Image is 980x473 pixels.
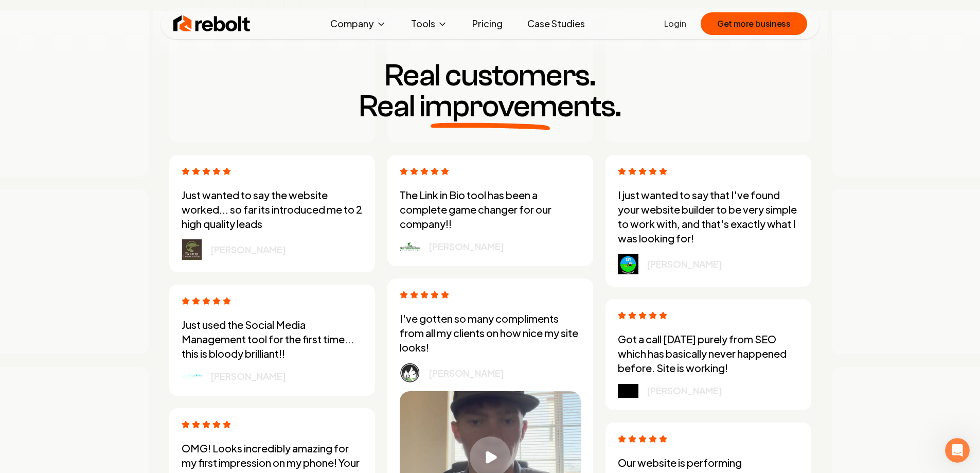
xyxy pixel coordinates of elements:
[182,318,363,361] p: Just used the Social Media Management tool for the first time... this is bloody brilliant!!
[322,13,395,34] button: Company
[173,13,251,34] img: Rebolt Logo
[464,13,511,34] a: Pricing
[647,257,722,271] p: [PERSON_NAME]
[618,384,638,398] img: logo
[618,254,638,274] img: logo
[400,363,420,383] img: logo
[647,383,722,398] p: [PERSON_NAME]
[403,13,456,34] button: Tools
[182,188,363,231] p: Just wanted to say the website worked... so far its introduced me to 2 high quality leads
[400,242,420,251] img: logo
[429,239,504,254] p: [PERSON_NAME]
[618,332,799,375] p: Got a call [DATE] purely from SEO which has basically never happened before. Site is working!
[161,60,819,122] h3: Real customers.
[400,188,581,231] p: The Link in Bio tool has been a complete game changer for our company!!
[210,369,286,383] p: [PERSON_NAME]
[701,12,807,35] button: Get more business
[618,188,799,246] p: I just wanted to say that I've found your website builder to be very simple to work with, and tha...
[400,311,581,355] p: I've gotten so many compliments from all my clients on how nice my site looks!
[210,242,286,257] p: [PERSON_NAME]
[945,438,970,463] iframe: Intercom live chat
[182,374,202,379] img: logo
[519,13,593,34] a: Case Studies
[359,91,620,122] span: Real improvements.
[182,239,202,260] img: logo
[429,366,504,380] p: [PERSON_NAME]
[664,17,686,30] a: Login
